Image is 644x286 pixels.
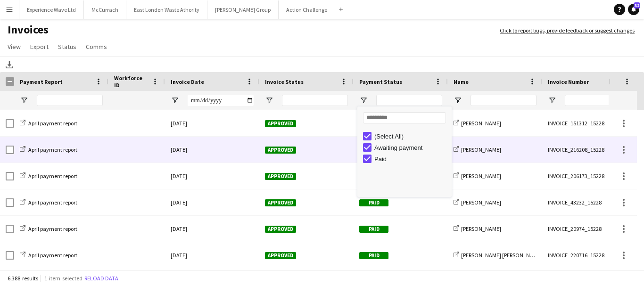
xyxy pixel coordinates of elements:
div: [DATE] [165,137,259,163]
a: April payment report [20,199,77,206]
span: [PERSON_NAME] [461,120,501,127]
span: Approved [265,120,296,127]
button: Open Filter Menu [171,96,179,105]
input: Search filter values [363,112,446,123]
span: Name [454,78,469,85]
input: Invoice Status Filter Input [282,95,348,106]
span: Payment Status [359,78,402,85]
div: INVOICE_43232_15228 [542,189,636,215]
app-action-btn: Download [4,59,15,70]
span: April payment report [28,120,77,127]
span: Workforce ID [114,74,148,89]
div: INVOICE_151312_15228 [542,110,636,136]
span: Approved [265,226,296,233]
span: [PERSON_NAME] [461,225,501,232]
span: Invoice Number [548,78,589,85]
span: 1 item selected [44,275,83,282]
span: Comms [86,42,107,51]
a: April payment report [20,120,77,127]
button: [PERSON_NAME] Group [207,0,279,19]
button: McCurrach [84,0,126,19]
button: Open Filter Menu [548,96,556,105]
div: Paid [374,155,449,163]
div: INVOICE_20974_15228 [542,216,636,242]
button: Open Filter Menu [265,96,273,105]
input: Invoice Number Filter Input [565,95,631,106]
div: [DATE] [165,163,259,189]
span: View [8,42,21,51]
span: [PERSON_NAME] [461,146,501,153]
span: Paid [359,226,388,233]
span: Invoice Status [265,78,304,85]
button: Action Challenge [279,0,335,19]
button: Experience Wave Ltd [19,0,84,19]
span: Approved [265,147,296,154]
div: Column Filter [357,106,452,197]
span: Approved [265,173,296,180]
span: Approved [265,252,296,259]
a: Click to report bugs, provide feedback or suggest changes [500,26,635,35]
button: Open Filter Menu [454,96,462,105]
div: Awaiting payment [374,144,449,151]
div: [DATE] [165,242,259,268]
input: Payment Report Filter Input [37,95,103,106]
a: 32 [628,4,639,15]
button: Open Filter Menu [20,96,28,105]
a: Export [26,41,52,53]
a: April payment report [20,225,77,232]
span: [PERSON_NAME] [461,199,501,206]
a: Comms [82,41,111,53]
span: April payment report [28,252,77,259]
div: (Select All) [374,133,449,140]
span: [PERSON_NAME] [461,172,501,180]
button: Reload data [83,273,120,284]
span: April payment report [28,172,77,180]
a: Status [54,41,80,53]
a: View [4,41,25,53]
input: Name Filter Input [471,95,537,106]
span: [PERSON_NAME] [PERSON_NAME] [461,252,542,259]
div: INVOICE_220716_15228 [542,242,636,268]
div: INVOICE_206173_15228 [542,163,636,189]
div: [DATE] [165,110,259,136]
span: Paid [359,199,388,206]
div: [DATE] [165,216,259,242]
div: Filter List [357,131,452,164]
input: Invoice Date Filter Input [188,95,254,106]
span: 32 [634,2,640,8]
span: Paid [359,252,388,259]
span: April payment report [28,146,77,153]
button: East London Waste Athority [126,0,207,19]
a: April payment report [20,252,77,259]
a: April payment report [20,172,77,180]
span: Status [58,42,76,51]
button: Open Filter Menu [359,96,368,105]
span: Payment Report [20,78,63,85]
div: [DATE] [165,189,259,215]
span: April payment report [28,199,77,206]
span: Invoice Date [171,78,204,85]
a: April payment report [20,146,77,153]
span: Export [30,42,49,51]
span: April payment report [28,225,77,232]
div: INVOICE_216208_15228 [542,137,636,163]
span: Approved [265,199,296,206]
